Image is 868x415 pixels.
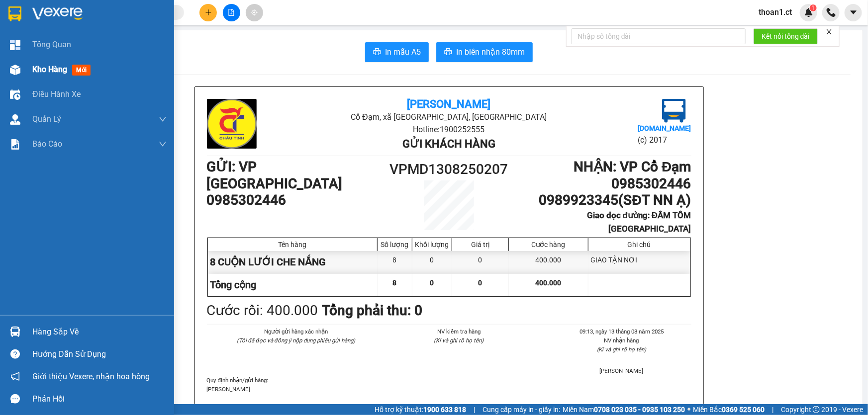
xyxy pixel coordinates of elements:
[407,98,490,110] b: [PERSON_NAME]
[207,300,318,322] div: Cước rồi : 400.000
[237,337,355,344] i: (Tôi đã đọc và đồng ý nộp dung phiếu gửi hàng)
[199,4,217,21] button: plus
[693,404,765,415] span: Miền Bắc
[227,327,366,336] li: Người gửi hàng xác nhận
[552,327,691,336] li: 09:13, ngày 13 tháng 08 năm 2025
[10,327,20,337] img: warehouse-icon
[638,124,691,132] b: [DOMAIN_NAME]
[159,115,167,123] span: down
[849,8,858,17] span: caret-down
[288,123,610,136] li: Hotline: 1900252555
[479,279,482,287] span: 0
[402,138,495,150] b: Gửi khách hàng
[10,139,20,150] img: solution-icon
[228,9,235,16] span: file-add
[8,6,21,21] img: logo-vxr
[430,279,434,287] span: 0
[552,336,691,345] li: NV nhận hàng
[10,89,20,100] img: warehouse-icon
[412,251,452,273] div: 0
[587,210,691,234] b: Giao dọc đường: ĐẦM TÔM [GEOGRAPHIC_DATA]
[373,48,381,57] span: printer
[322,302,423,319] b: Tổng phải thu: 0
[207,99,257,149] img: logo.jpg
[32,88,81,100] span: Điều hành xe
[452,251,509,273] div: 0
[251,9,258,16] span: aim
[205,9,212,16] span: plus
[722,406,765,414] strong: 0369 525 060
[638,134,691,146] li: (c) 2017
[72,65,91,76] span: mới
[444,48,452,57] span: printer
[827,8,836,17] img: phone-icon
[10,40,20,50] img: dashboard-icon
[845,4,862,21] button: caret-down
[552,366,691,375] li: [PERSON_NAME]
[813,406,820,413] span: copyright
[388,159,510,180] h1: VPMD1308250207
[32,392,167,407] div: Phản hồi
[365,42,429,62] button: printerIn mẫu A5
[10,372,20,381] span: notification
[32,347,167,362] div: Hướng dẫn sử dụng
[288,111,610,123] li: Cổ Đạm, xã [GEOGRAPHIC_DATA], [GEOGRAPHIC_DATA]
[535,279,561,287] span: 400.000
[210,279,257,291] span: Tổng cộng
[804,8,813,17] img: icon-new-feature
[207,192,388,209] h1: 0985302446
[210,241,375,249] div: Tên hàng
[380,241,409,249] div: Số lượng
[32,138,62,150] span: Báo cáo
[32,65,67,74] span: Kho hàng
[456,46,525,58] span: In biên nhận 80mm
[208,251,378,273] div: 8 CUỘN LƯỚI CHE NẮNG
[509,175,691,192] h1: 0985302446
[662,99,686,123] img: logo.jpg
[751,6,800,18] span: thoan1.ct
[591,241,688,249] div: Ghi chú
[455,241,506,249] div: Giá trị
[159,140,167,148] span: down
[32,38,71,51] span: Tổng Quan
[375,404,466,415] span: Hỗ trợ kỹ thuật:
[207,159,343,192] b: GỬI : VP [GEOGRAPHIC_DATA]
[415,241,449,249] div: Khối lượng
[10,65,20,75] img: warehouse-icon
[389,327,528,336] li: NV kiểm tra hàng
[511,241,585,249] div: Cước hàng
[597,346,647,353] i: (Kí và ghi rõ họ tên)
[207,376,691,394] div: Quy định nhận/gửi hàng :
[32,370,150,383] span: Giới thiệu Vexere, nhận hoa hồng
[574,159,691,175] b: NHẬN : VP Cổ Đạm
[762,31,810,42] span: Kết nối tổng đài
[10,114,20,125] img: warehouse-icon
[434,337,483,344] i: (Kí và ghi rõ họ tên)
[385,46,421,58] span: In mẫu A5
[32,325,167,339] div: Hàng sắp về
[482,404,560,415] span: Cung cấp máy in - giấy in:
[509,192,691,209] h1: 0989923345(SĐT NN Ạ)
[509,251,588,273] div: 400.000
[436,42,533,62] button: printerIn biên nhận 80mm
[588,251,690,273] div: GIAO TẬN NƠI
[423,406,466,414] strong: 1900 633 818
[826,28,833,35] span: close
[563,404,685,415] span: Miền Nam
[10,349,20,359] span: question-circle
[246,4,263,21] button: aim
[393,279,397,287] span: 8
[687,408,690,412] span: ⚪️
[378,251,412,273] div: 8
[754,28,818,44] button: Kết nối tổng đài
[10,394,20,404] span: message
[572,28,746,44] input: Nhập số tổng đài
[811,4,815,11] span: 1
[207,385,691,394] p: [PERSON_NAME]
[594,406,685,414] strong: 0708 023 035 - 0935 103 250
[223,4,240,21] button: file-add
[810,4,817,11] sup: 1
[772,404,773,415] span: |
[474,404,475,415] span: |
[32,113,61,125] span: Quản Lý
